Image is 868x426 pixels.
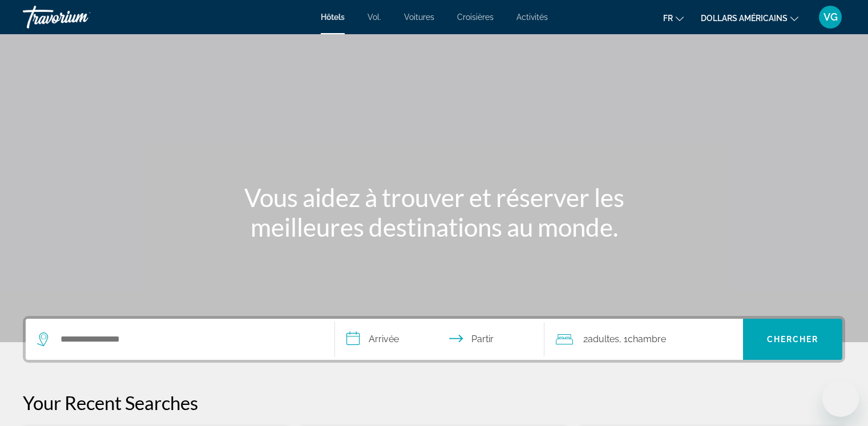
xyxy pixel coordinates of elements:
font: 2 [583,334,588,344]
button: Voyageurs : 2 adultes, 0 enfants [544,319,743,360]
button: Recherche [743,319,842,360]
button: Changer de langue [663,10,684,26]
button: Menu utilisateur [815,5,845,29]
div: Widget de recherche [26,319,842,360]
font: adultes [588,334,619,344]
font: Vous aidez à trouver et réserver les meilleures destinations au monde. [244,182,624,242]
p: Your Recent Searches [23,391,845,414]
font: Chambre [628,334,666,344]
button: Sélectionnez la date d'arrivée et de départ [335,319,545,360]
a: Croisières [457,13,494,22]
font: fr [663,14,673,23]
a: Vol. [368,13,381,22]
a: Voitures [404,13,434,22]
a: Hôtels [321,13,345,22]
a: Travorium [23,2,137,32]
button: Changer de devise [701,10,798,26]
font: , 1 [619,334,628,344]
font: Chercher [767,335,819,344]
font: VG [823,11,838,23]
font: dollars américains [701,14,788,23]
input: Rechercher une destination hôtelière [59,331,317,348]
a: Activités [516,13,548,22]
iframe: Bouton de lancement de la fenêtre de messagerie [822,380,859,417]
